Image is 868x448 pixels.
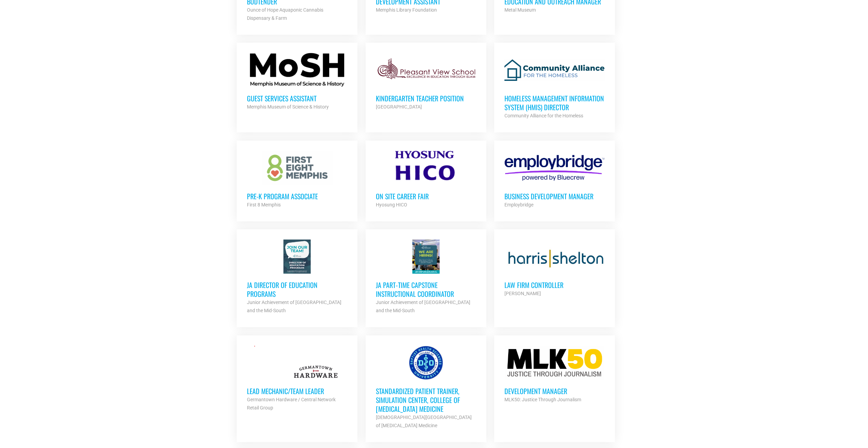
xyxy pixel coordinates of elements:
[504,397,581,402] strong: MLK50: Justice Through Journalism
[247,280,347,298] h3: JA Director of Education Programs
[237,229,357,325] a: JA Director of Education Programs Junior Achievement of [GEOGRAPHIC_DATA] and the Mid-South
[494,335,615,414] a: Development Manager MLK50: Justice Through Journalism
[366,141,486,219] a: On Site Career Fair Hyosung HICO
[376,202,407,207] strong: Hyosung HICO
[366,229,486,325] a: JA Part‐time Capstone Instructional Coordinator Junior Achievement of [GEOGRAPHIC_DATA] and the M...
[247,94,347,103] h3: Guest Services Assistant
[494,141,615,219] a: Business Development Manager Employbridge
[376,7,437,13] strong: Memphis Library Foundation
[237,335,357,422] a: Lead Mechanic/Team Leader Germantown Hardware / Central Network Retail Group
[494,229,615,308] a: Law Firm Controller [PERSON_NAME]
[237,43,357,121] a: Guest Services Assistant Memphis Museum of Science & History
[376,280,476,298] h3: JA Part‐time Capstone Instructional Coordinator
[376,300,470,313] strong: Junior Achievement of [GEOGRAPHIC_DATA] and the Mid-South
[504,7,536,13] strong: Metal Museum
[376,94,476,103] h3: Kindergarten Teacher Position
[504,280,605,289] h3: Law Firm Controller
[247,7,323,21] strong: Ounce of Hope Aquaponic Cannabis Dispensary & Farm
[376,387,476,413] h3: Standardized Patient Trainer, Simulation Center, College of [MEDICAL_DATA] Medicine
[504,202,533,207] strong: Employbridge
[376,192,476,201] h3: On Site Career Fair
[247,104,329,110] strong: Memphis Museum of Science & History
[494,43,615,130] a: Homeless Management Information System (HMIS) Director Community Alliance for the Homeless
[237,141,357,219] a: Pre-K Program Associate First 8 Memphis
[366,335,486,440] a: Standardized Patient Trainer, Simulation Center, College of [MEDICAL_DATA] Medicine [DEMOGRAPHIC_...
[366,43,486,121] a: Kindergarten Teacher Position [GEOGRAPHIC_DATA]
[247,202,281,207] strong: First 8 Memphis
[376,104,422,110] strong: [GEOGRAPHIC_DATA]
[247,192,347,201] h3: Pre-K Program Associate
[376,415,472,428] strong: [DEMOGRAPHIC_DATA][GEOGRAPHIC_DATA] of [MEDICAL_DATA] Medicine
[504,192,605,201] h3: Business Development Manager
[247,387,347,395] h3: Lead Mechanic/Team Leader
[247,300,341,313] strong: Junior Achievement of [GEOGRAPHIC_DATA] and the Mid-South
[504,291,541,296] strong: [PERSON_NAME]
[247,397,336,410] strong: Germantown Hardware / Central Network Retail Group
[504,387,605,395] h3: Development Manager
[504,113,583,118] strong: Community Alliance for the Homeless
[504,94,605,112] h3: Homeless Management Information System (HMIS) Director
